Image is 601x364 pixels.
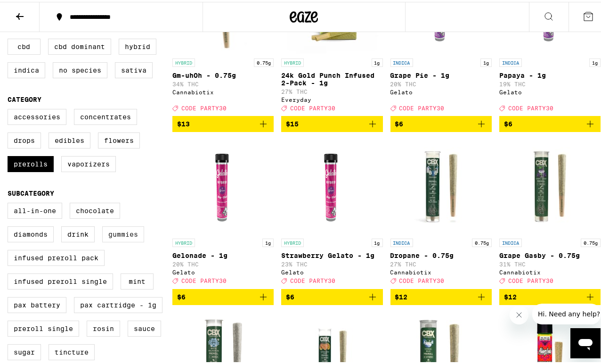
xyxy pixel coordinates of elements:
label: No Species [53,60,107,76]
span: $6 [395,118,404,126]
span: $12 [395,291,408,299]
img: Gelato - Strawberry Gelato - 1g [285,138,379,232]
p: 19% THC [499,79,601,85]
label: Accessories [8,107,66,123]
span: $6 [286,291,294,299]
p: INDICA [499,57,522,65]
div: Gelato [499,87,601,93]
label: Flowers [98,131,140,147]
label: Tincture [49,342,95,358]
p: 34% THC [172,79,274,85]
label: Infused Preroll Single [8,272,113,288]
p: 27% THC [281,87,382,93]
span: $6 [504,118,512,126]
p: 1g [480,57,492,65]
p: 0.75g [254,57,274,65]
div: Gelato [281,267,382,273]
label: All-In-One [8,201,62,217]
img: Cannabiotix - Dropane - 0.75g [394,138,488,232]
p: 27% THC [390,259,492,265]
label: CBD Dominant [48,37,111,53]
p: 0.75g [472,237,492,245]
p: INDICA [390,237,413,245]
span: CODE PARTY30 [399,103,445,109]
p: Strawberry Gelato - 1g [281,250,382,257]
span: CODE PARTY30 [290,103,335,109]
label: Chocolate [70,201,120,217]
label: Sativa [115,60,153,76]
button: Add to bag [281,114,382,130]
p: Dropane - 0.75g [390,250,492,257]
div: Cannabiotix [499,267,601,273]
span: CODE PARTY30 [508,103,553,109]
p: Gelonade - 1g [172,250,274,257]
div: Gelato [390,87,492,93]
span: CODE PARTY30 [181,103,227,109]
img: Cannabiotix - Grape Gasby - 0.75g [503,138,597,232]
p: Gm-uhOh - 0.75g [172,70,274,77]
p: 1g [372,237,383,245]
label: Vaporizers [61,154,116,170]
p: HYBRID [281,57,304,65]
p: 1g [589,57,601,65]
a: Open page for Strawberry Gelato - 1g from Gelato [281,138,382,287]
legend: Subcategory [8,188,54,195]
a: Open page for Grape Gasby - 0.75g from Cannabiotix [499,138,601,287]
label: PAX Battery [8,295,66,311]
label: Sugar [8,342,41,358]
span: CODE PARTY30 [290,276,335,282]
p: 24k Gold Punch Infused 2-Pack - 1g [281,70,382,85]
label: Drops [8,131,41,147]
p: 1g [372,57,383,65]
label: Infused Preroll Pack [8,248,105,264]
span: CODE PARTY30 [508,276,553,282]
button: Add to bag [390,114,492,130]
span: $12 [504,291,517,299]
img: Gelato - Gelonade - 1g [176,138,270,232]
button: Add to bag [281,287,382,303]
span: $13 [177,118,190,126]
a: Open page for Gelonade - 1g from Gelato [172,138,274,287]
span: $6 [177,291,186,299]
label: Concentrates [74,107,137,123]
button: Add to bag [390,287,492,303]
a: Open page for Dropane - 0.75g from Cannabiotix [390,138,492,287]
div: Cannabiotix [172,87,274,93]
p: INDICA [390,57,413,65]
label: Drink [61,224,95,240]
p: 20% THC [172,259,274,265]
span: $15 [286,118,299,126]
label: Rosin [87,319,120,335]
label: Diamonds [8,224,54,240]
label: Indica [8,60,45,76]
p: Grape Pie - 1g [390,70,492,77]
p: HYBRID [281,237,304,245]
p: HYBRID [172,237,195,245]
p: 23% THC [281,259,382,265]
p: 1g [262,237,274,245]
iframe: Close message [510,304,528,323]
label: Preroll Single [8,319,79,335]
label: Edibles [49,131,90,147]
div: Gelato [172,267,274,273]
button: Add to bag [499,114,601,130]
div: Everyday [281,95,382,101]
span: CODE PARTY30 [181,276,227,282]
legend: Category [8,94,41,101]
p: Papaya - 1g [499,70,601,77]
iframe: Message from company [532,302,601,323]
button: Add to bag [172,114,274,130]
span: CODE PARTY30 [399,276,445,282]
label: Mint [121,272,154,288]
button: Add to bag [172,287,274,303]
p: 20% THC [390,79,492,85]
label: Hybrid [119,37,156,53]
p: Grape Gasby - 0.75g [499,250,601,257]
button: Add to bag [499,287,601,303]
p: 31% THC [499,259,601,265]
p: HYBRID [172,57,195,65]
label: PAX Cartridge - 1g [74,295,162,311]
label: Prerolls [8,154,54,170]
p: INDICA [499,237,522,245]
